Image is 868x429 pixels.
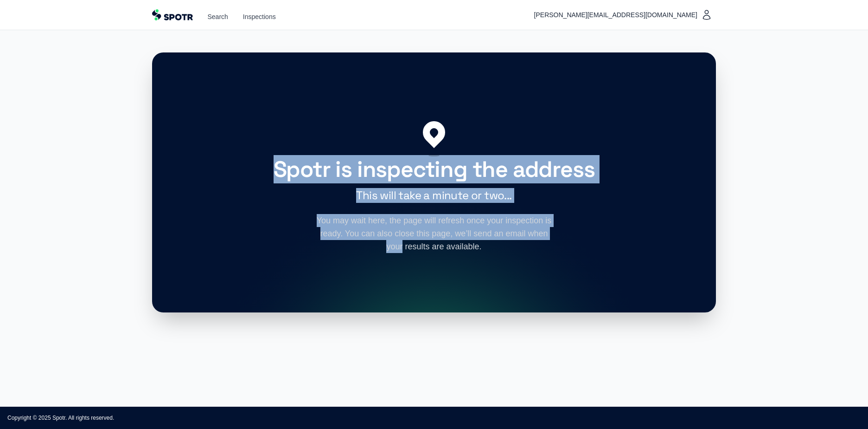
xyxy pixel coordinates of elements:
[256,158,612,181] h2: Spotr is inspecting the address
[315,214,553,253] p: You may wait here, the page will refresh once your inspection is ready. You can also close this p...
[208,12,228,21] a: Search
[530,6,716,24] button: [PERSON_NAME][EMAIL_ADDRESS][DOMAIN_NAME]
[256,188,612,203] h3: This will take a minute or two...
[534,9,701,20] span: [PERSON_NAME][EMAIL_ADDRESS][DOMAIN_NAME]
[243,12,276,21] a: Inspections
